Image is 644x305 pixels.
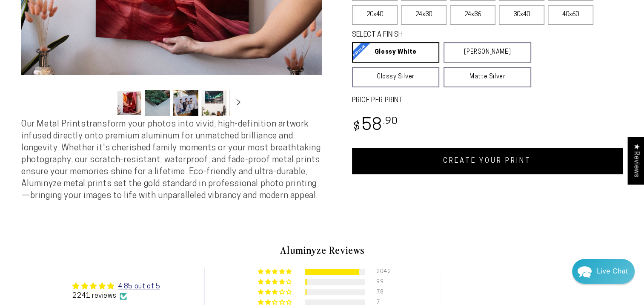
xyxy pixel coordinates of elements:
a: Glossy White [352,42,440,63]
button: Load image 4 in gallery view [201,90,226,116]
img: Verified Checkmark [120,293,127,300]
div: 2241 reviews [72,291,160,301]
span: Our Metal Prints transform your photos into vivid, high-definition artwork infused directly onto ... [21,120,321,200]
label: PRICE PER PRINT [352,96,623,106]
div: Chat widget toggle [572,259,635,284]
div: 2042 [376,269,386,275]
label: 24x30 [401,5,447,25]
button: Load image 3 in gallery view [173,90,198,116]
label: 20x40 [352,5,398,25]
sup: .90 [383,117,398,127]
div: 3% (78) reviews with 3 star rating [258,289,293,296]
a: CREATE YOUR PRINT [352,148,623,174]
span: $ [353,121,361,133]
label: 24x36 [450,5,495,25]
a: 4.85 out of 5 [118,283,160,290]
button: Slide right [229,94,248,112]
button: Load image 2 in gallery view [145,90,170,116]
div: Average rating is 4.85 stars [72,281,160,291]
a: Matte Silver [444,67,531,87]
a: [PERSON_NAME] [444,42,531,63]
a: Glossy Silver [352,67,440,87]
legend: SELECT A FINISH [352,30,511,40]
label: 40x60 [548,5,593,25]
button: Load image 1 in gallery view [117,90,142,116]
bdi: 58 [352,118,398,134]
div: 99 [376,279,386,285]
div: 78 [376,289,386,295]
div: Contact Us Directly [597,259,628,284]
div: Click to open Judge.me floating reviews tab [628,137,644,184]
button: Slide left [95,94,114,112]
div: 4% (99) reviews with 4 star rating [258,279,293,285]
h2: Aluminyze Reviews [28,243,616,257]
label: 30x40 [499,5,544,25]
div: 91% (2042) reviews with 5 star rating [258,269,293,275]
